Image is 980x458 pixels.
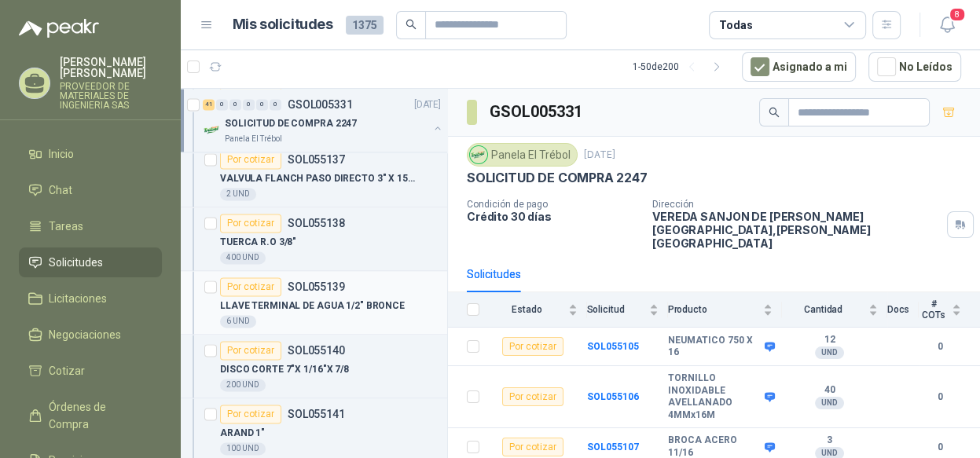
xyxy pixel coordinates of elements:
div: 0 [229,99,241,110]
a: Órdenes de Compra [19,392,162,439]
th: Estado [489,292,587,328]
div: 200 UND [220,379,266,391]
a: Solicitudes [19,247,162,277]
div: UND [815,397,844,409]
p: [DATE] [414,97,441,112]
th: Cantidad [782,292,887,328]
div: Por cotizar [220,277,281,296]
p: Condición de pago [467,199,640,210]
img: Company Logo [470,146,487,163]
p: Dirección [652,199,941,210]
div: Por cotizar [502,438,563,456]
div: UND [815,346,844,359]
div: Todas [719,16,752,34]
p: TUERCA R.O 3/8" [220,235,296,250]
span: Negociaciones [49,326,121,343]
span: Órdenes de Compra [49,398,147,433]
b: TORNILLO INOXIDABLE AVELLANADO 4MMx16M [668,372,761,421]
a: Chat [19,175,162,205]
a: Por cotizarSOL055140DISCO CORTE 7"X 1/16"X 7/8200 UND [181,335,447,398]
p: Panela El Trébol [225,133,282,145]
button: No Leídos [868,52,961,82]
a: Por cotizarSOL055138TUERCA R.O 3/8"400 UND [181,207,447,271]
a: Por cotizarSOL055139LLAVE TERMINAL DE AGUA 1/2" BRONCE6 UND [181,271,447,335]
span: Chat [49,181,72,199]
p: GSOL005331 [288,99,353,110]
div: 2 UND [220,188,256,200]
b: 40 [782,384,878,397]
p: SOL055139 [288,281,345,292]
p: Crédito 30 días [467,210,640,223]
span: Solicitud [587,304,646,315]
div: Panela El Trébol [467,143,578,167]
button: 8 [933,11,961,39]
div: Por cotizar [220,341,281,360]
b: 0 [919,440,961,455]
span: Inicio [49,145,74,163]
span: Tareas [49,218,83,235]
div: Por cotizar [220,405,281,423]
p: VEREDA SANJON DE [PERSON_NAME] [GEOGRAPHIC_DATA] , [PERSON_NAME][GEOGRAPHIC_DATA] [652,210,941,250]
p: ARAND 1" [220,426,265,441]
span: 1375 [346,16,384,35]
a: SOL055105 [587,341,639,352]
th: Producto [668,292,782,328]
a: Negociaciones [19,320,162,350]
a: Por cotizarSOL055137VALVULA FLANCH PASO DIRECTO 3" X 150 PSI2 UND [181,144,447,207]
a: Cotizar [19,356,162,386]
h1: Mis solicitudes [233,13,333,36]
b: 0 [919,339,961,354]
div: Solicitudes [467,266,521,283]
p: SOLICITUD DE COMPRA 2247 [225,116,357,131]
span: 8 [949,7,966,22]
p: SOL055137 [288,154,345,165]
div: 0 [270,99,281,110]
p: PROVEEDOR DE MATERIALES DE INGENIERIA SAS [60,82,162,110]
div: 100 UND [220,442,266,455]
p: SOLICITUD DE COMPRA 2247 [467,170,648,186]
h3: GSOL005331 [490,100,585,124]
a: Tareas [19,211,162,241]
div: 1 - 50 de 200 [633,54,729,79]
div: Por cotizar [220,214,281,233]
p: SOL055141 [288,409,345,420]
p: SOL055140 [288,345,345,356]
span: # COTs [919,299,949,321]
p: LLAVE TERMINAL DE AGUA 1/2" BRONCE [220,299,405,313]
img: Logo peakr [19,19,99,38]
span: Producto [668,304,760,315]
div: 6 UND [220,315,256,328]
div: Por cotizar [220,150,281,169]
p: DISCO CORTE 7"X 1/16"X 7/8 [220,362,349,377]
b: NEUMATICO 750 X 16 [668,335,761,359]
th: Solicitud [587,292,668,328]
div: 400 UND [220,251,266,264]
div: 0 [243,99,255,110]
span: search [769,107,780,118]
img: Company Logo [203,120,222,139]
div: 41 [203,99,215,110]
span: Solicitudes [49,254,103,271]
b: 12 [782,334,878,346]
a: Inicio [19,139,162,169]
p: [PERSON_NAME] [PERSON_NAME] [60,57,162,79]
th: # COTs [919,292,980,328]
a: Licitaciones [19,284,162,313]
a: SOL055106 [587,391,639,402]
span: Cotizar [49,362,85,379]
a: 41 0 0 0 0 0 GSOL005331[DATE] Company LogoSOLICITUD DE COMPRA 2247Panela El Trébol [203,95,444,145]
b: 0 [919,390,961,405]
a: SOL055107 [587,442,639,453]
div: 0 [216,99,228,110]
p: [DATE] [584,148,615,163]
div: Por cotizar [502,387,563,406]
span: search [406,19,417,30]
span: Licitaciones [49,290,107,307]
span: Cantidad [782,304,865,315]
p: SOL055138 [288,218,345,229]
span: Estado [489,304,565,315]
button: Asignado a mi [742,52,856,82]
